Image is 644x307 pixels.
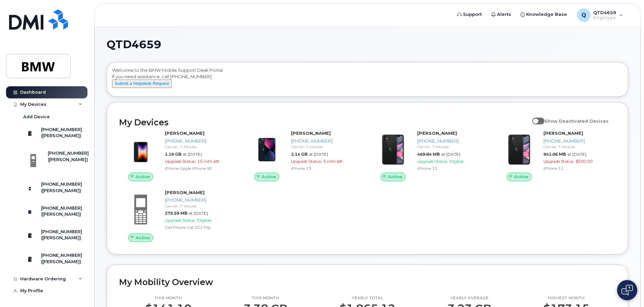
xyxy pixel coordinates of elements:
[291,165,361,171] div: iPhone 13
[165,165,235,171] div: iPhone Apple iPhone SE
[165,218,196,223] span: Upgrade Status:
[371,130,490,181] a: Active[PERSON_NAME][PHONE_NUMBER]Carrier: T-Mobile469.84 MBat [DATE]Upgrade Status:EligibleiPhone 11
[165,159,196,164] span: Upgrade Status:
[119,189,237,242] a: Active[PERSON_NAME][PHONE_NUMBER]Carrier: T-Mobile275.59 MBat [DATE]Upgrade Status:EligibleCell P...
[165,211,187,216] span: 275.59 MB
[450,159,464,164] span: Eligible
[543,159,574,164] span: Upgrade Status:
[543,296,589,301] p: Highest month
[417,144,487,150] div: Carrier: T-Mobile
[183,152,202,157] span: at [DATE]
[165,144,235,150] div: Carrier: T-Mobile
[339,296,395,301] p: Yearly total
[417,130,457,136] strong: [PERSON_NAME]
[544,118,609,124] span: Show Deactivated Devices
[448,296,491,301] p: Yearly average
[197,218,211,223] span: Eligible
[136,174,150,180] span: Active
[119,130,237,181] a: Active[PERSON_NAME][PHONE_NUMBER]Carrier: T-Mobile1.19 GBat [DATE]Upgrade Status:15 mth leftiPhon...
[532,115,538,120] input: Show Deactivated Devices
[388,174,402,180] span: Active
[543,165,613,171] div: iPhone 11
[244,296,287,301] p: This month
[165,152,181,157] span: 1.19 GB
[245,130,363,181] a: Active[PERSON_NAME][PHONE_NUMBER]Carrier: T-Mobile2.14 GBat [DATE]Upgrade Status:5 mth leftiPhone 13
[417,152,440,157] span: 469.84 MB
[165,197,235,203] div: [PHONE_NUMBER]
[119,277,616,287] h2: My Mobility Overview
[145,296,191,301] p: This month
[251,133,283,166] img: image20231002-3703462-1ig824h.jpeg
[189,211,208,216] span: at [DATE]
[165,224,235,230] div: Cell Phone Cat S22 Flip
[503,133,535,166] img: iPhone_11.jpg
[514,174,529,180] span: Active
[112,81,172,86] a: Submit a Helpdesk Request
[498,130,616,181] a: Active[PERSON_NAME][PHONE_NUMBER]Carrier: T-Mobile941.06 MBat [DATE]Upgrade Status:$500.00iPhone 11
[112,67,623,94] div: Welcome to the BMW Mobile Support Desk Portal If you need assistance, call [PHONE_NUMBER].
[441,152,460,157] span: at [DATE]
[621,285,633,296] img: Open chat
[543,144,613,150] div: Carrier: T-Mobile
[165,130,205,136] strong: [PERSON_NAME]
[291,159,322,164] span: Upgrade Status:
[197,159,219,164] span: 15 mth left
[309,152,328,157] span: at [DATE]
[543,152,566,157] span: 941.06 MB
[291,144,361,150] div: Carrier: T-Mobile
[291,130,331,136] strong: [PERSON_NAME]
[417,138,487,144] div: [PHONE_NUMBER]
[136,235,150,241] span: Active
[417,165,487,171] div: iPhone 11
[165,203,235,209] div: Carrier: T-Mobile
[417,159,448,164] span: Upgrade Status:
[543,130,583,136] strong: [PERSON_NAME]
[576,159,593,164] span: $500.00
[112,80,172,88] button: Submit a Helpdesk Request
[124,133,157,166] img: image20231002-3703462-10zne2t.jpeg
[291,138,361,144] div: [PHONE_NUMBER]
[377,133,409,166] img: iPhone_11.jpg
[291,152,308,157] span: 2.14 GB
[323,159,343,164] span: 5 mth left
[107,39,161,50] span: QTD4659
[543,138,613,144] div: [PHONE_NUMBER]
[567,152,586,157] span: at [DATE]
[262,174,276,180] span: Active
[165,138,235,144] div: [PHONE_NUMBER]
[165,190,205,195] strong: [PERSON_NAME]
[119,117,529,127] h2: My Devices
